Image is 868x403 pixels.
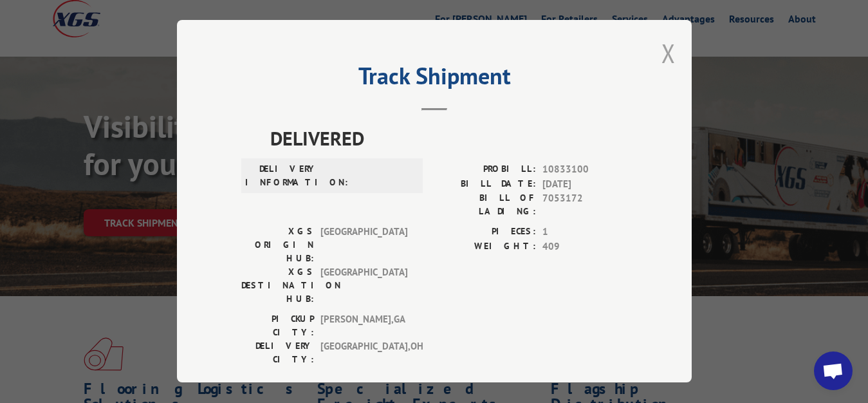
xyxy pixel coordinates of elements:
label: DELIVERY INFORMATION: [245,162,318,189]
label: PROBILL: [434,162,536,177]
button: Close modal [661,36,676,70]
label: PICKUP CITY: [241,312,314,339]
span: 1 [542,225,627,239]
label: DELIVERY CITY: [241,339,314,366]
span: [DATE] [542,177,627,192]
span: 409 [542,239,627,254]
label: PIECES: [434,225,536,239]
span: [GEOGRAPHIC_DATA] [320,225,407,265]
label: WEIGHT: [434,239,536,254]
span: DELIVERED [270,124,627,153]
label: XGS ORIGIN HUB: [241,225,314,265]
span: [GEOGRAPHIC_DATA] , OH [320,339,407,366]
h2: Track Shipment [241,67,627,91]
span: [GEOGRAPHIC_DATA] [320,265,407,306]
span: 7053172 [542,191,627,218]
div: Open chat [814,351,853,390]
label: XGS DESTINATION HUB: [241,265,314,306]
label: BILL DATE: [434,177,536,192]
label: BILL OF LADING: [434,191,536,218]
span: 10833100 [542,162,627,177]
span: [PERSON_NAME] , GA [320,312,407,339]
